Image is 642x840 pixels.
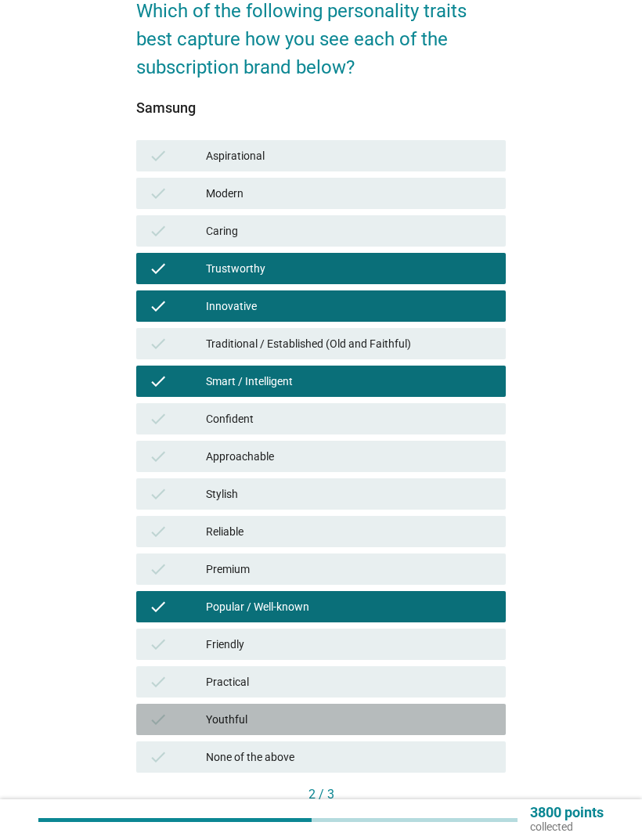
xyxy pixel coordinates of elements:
p: collected [530,820,604,834]
i: check [149,447,168,466]
div: Stylish [206,485,493,503]
div: Aspirational [206,146,493,165]
div: Smart / Intelligent [206,372,493,391]
i: check [149,597,168,616]
i: check [149,146,168,165]
i: check [149,259,168,278]
div: Trustworthy [206,259,493,278]
div: Innovative [206,297,493,315]
i: check [149,672,168,691]
div: Modern [206,184,493,203]
div: Reliable [206,522,493,541]
div: Popular / Well-known [206,597,493,616]
div: Approachable [206,447,493,466]
i: check [149,334,168,353]
i: check [149,297,168,315]
i: check [149,710,168,729]
i: check [149,409,168,428]
i: check [149,222,168,240]
div: Friendly [206,635,493,654]
i: check [149,485,168,503]
i: check [149,635,168,654]
div: None of the above [206,748,493,766]
i: check [149,184,168,203]
i: check [149,372,168,391]
div: Premium [206,560,493,579]
p: 3800 points [530,806,604,820]
div: Caring [206,222,493,240]
i: check [149,560,168,579]
div: Samsung [136,97,506,118]
i: check [149,748,168,766]
i: check [149,522,168,541]
div: Confident [206,409,493,428]
div: 2 / 3 [136,785,506,804]
div: Practical [206,672,493,691]
div: Youthful [206,710,493,729]
div: Traditional / Established (Old and Faithful) [206,334,493,353]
